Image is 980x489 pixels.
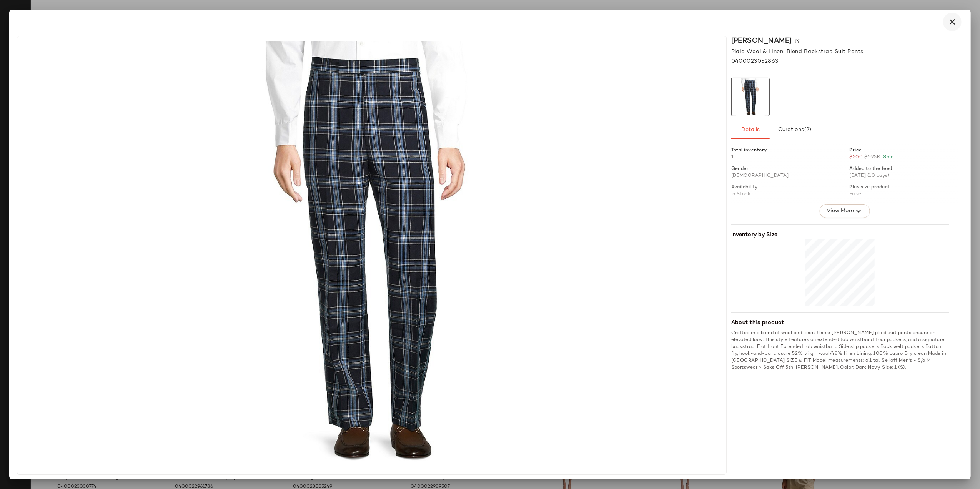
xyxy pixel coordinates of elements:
[731,319,949,327] div: About this product
[804,127,811,133] span: (2)
[778,127,812,133] span: Curations
[820,204,870,218] button: View More
[22,41,722,470] img: 0400023052863_DARKNAVY
[795,39,800,43] img: svg%3e
[731,330,949,371] div: Crafted in a blend of wool and linen, these [PERSON_NAME] plaid suit pants ensure an elevated loo...
[741,127,760,133] span: Details
[732,78,769,116] img: 0400023052863_DARKNAVY
[826,206,854,216] span: View More
[731,48,864,56] span: Plaid Wool & Linen-Blend Backstrap Suit Pants
[731,57,779,65] span: 0400023052863
[731,231,949,239] div: Inventory by Size
[731,36,792,46] span: [PERSON_NAME]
